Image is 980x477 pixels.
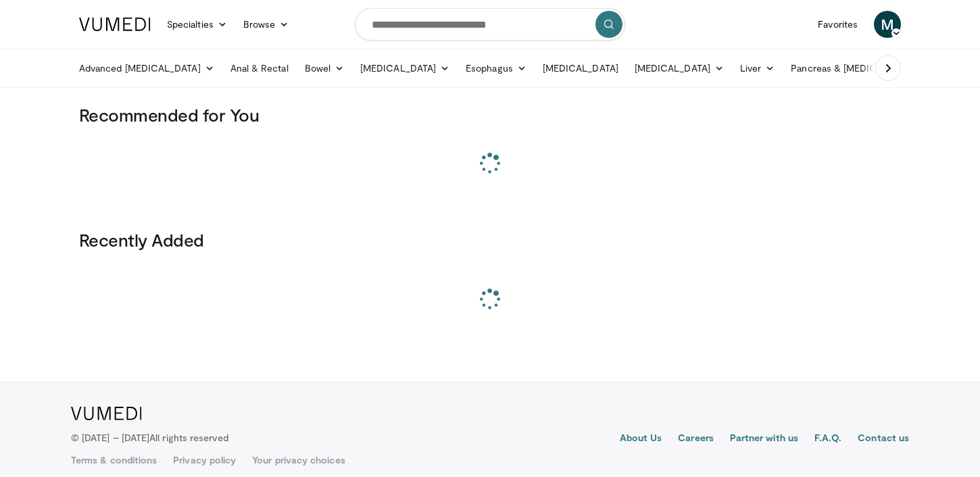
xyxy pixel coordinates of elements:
a: [MEDICAL_DATA] [627,55,732,82]
a: Browse [235,11,297,38]
a: Your privacy choices [252,453,345,467]
span: All rights reserved [149,432,228,443]
h3: Recently Added [79,229,901,251]
a: Esophagus [458,55,535,82]
h3: Recommended for You [79,104,901,126]
a: Pancreas & [MEDICAL_DATA] [783,55,941,82]
a: Bowel [297,55,352,82]
a: Specialties [159,11,235,38]
a: Anal & Rectal [222,55,297,82]
a: Partner with us [730,431,798,447]
a: Careers [678,431,714,447]
a: Liver [732,55,783,82]
a: Terms & conditions [71,453,157,467]
a: Privacy policy [173,453,236,467]
img: VuMedi Logo [79,18,151,31]
p: © [DATE] – [DATE] [71,431,229,445]
a: F.A.Q. [814,431,841,447]
input: Search topics, interventions [355,8,625,41]
a: [MEDICAL_DATA] [535,55,627,82]
a: About Us [620,431,662,447]
a: Contact us [858,431,909,447]
a: Advanced [MEDICAL_DATA] [71,55,222,82]
a: [MEDICAL_DATA] [352,55,458,82]
a: Favorites [810,11,866,38]
img: VuMedi Logo [71,407,142,420]
a: M [874,11,901,38]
